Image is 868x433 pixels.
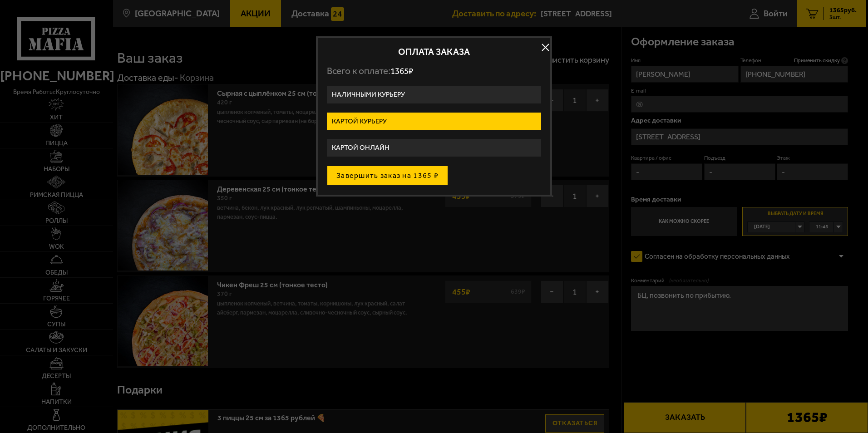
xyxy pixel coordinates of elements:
span: 1365 ₽ [390,66,413,76]
button: Завершить заказ на 1365 ₽ [327,166,448,186]
label: Картой онлайн [327,139,541,157]
p: Всего к оплате: [327,65,541,77]
h2: Оплата заказа [327,47,541,56]
label: Картой курьеру [327,113,541,130]
label: Наличными курьеру [327,86,541,103]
